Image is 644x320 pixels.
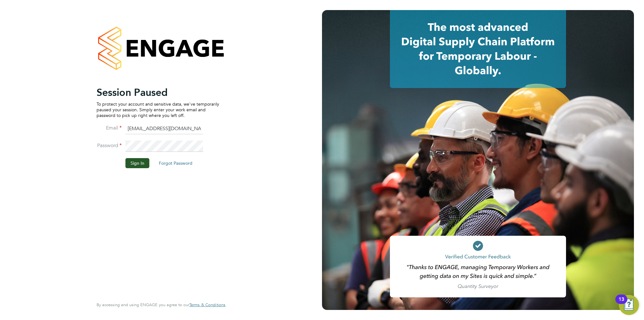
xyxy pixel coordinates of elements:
span: Terms & Conditions [189,302,225,307]
h2: Session Paused [97,86,219,99]
p: To protect your account and sensitive data, we've temporarily paused your session. Simply enter y... [97,101,219,119]
label: Email [97,125,122,131]
input: Enter your work email... [125,123,203,135]
button: Open Resource Center, 13 new notifications [619,295,639,315]
div: 13 [619,299,624,307]
span: By accessing and using ENGAGE you agree to our [97,302,225,307]
a: Terms & Conditions [189,302,225,307]
button: Sign In [125,158,149,168]
button: Forgot Password [154,158,197,168]
label: Password [97,142,122,149]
